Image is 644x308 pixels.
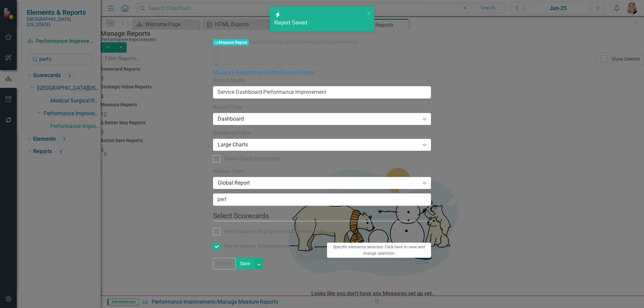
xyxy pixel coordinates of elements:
button: Specific elements selected. Click here to view and change selection. [327,243,431,258]
label: Access Type [213,168,431,175]
a: Element Order [280,69,315,76]
div: Performance Improvement Services [224,228,312,236]
a: Filter [268,69,280,76]
label: Report Name [213,77,431,84]
span: Service Dashboard-Performance Improvement [249,39,358,45]
div: Dashboard [218,115,419,123]
input: Filter Scorecards... [213,193,431,206]
div: Show Chart Description [224,155,281,163]
button: Save [236,258,255,269]
label: Report Type [213,104,431,111]
a: Measure Report [213,69,252,76]
button: Cancel [213,258,236,269]
div: Global Report [218,179,419,187]
legend: Select Scorecards [213,211,431,221]
div: Performance Improvement [224,243,290,250]
div: Report Saved [274,19,365,27]
span: Measure Report [213,39,249,46]
button: close [367,9,372,17]
label: Dashboard Size [213,129,431,137]
a: Charts [252,69,268,76]
input: Report Name [213,86,431,99]
div: Large Charts [218,141,419,148]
